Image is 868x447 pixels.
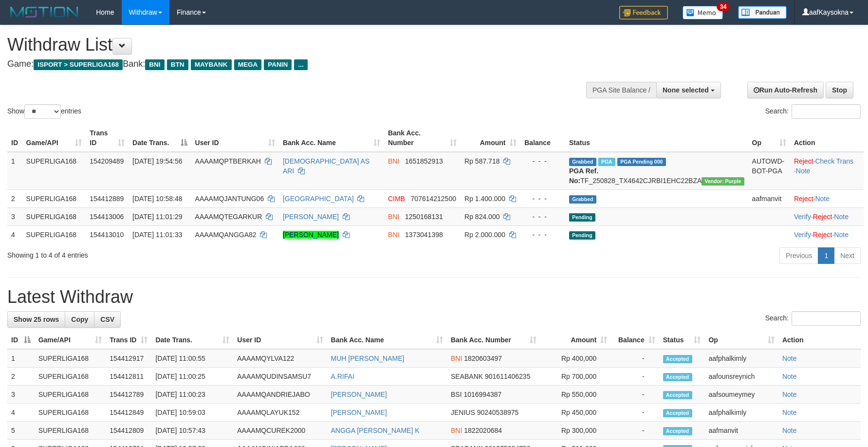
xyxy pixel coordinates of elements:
[35,331,106,349] th: Game/API: activate to sort column ascending
[388,157,399,165] span: BNI
[792,311,861,326] input: Search:
[7,287,861,307] h1: Latest Withdraw
[35,349,106,368] td: SUPERLIGA168
[22,225,86,243] td: SUPERLIGA168
[540,368,611,386] td: Rp 700,000
[388,213,399,221] span: BNI
[294,59,307,70] span: ...
[90,195,124,203] span: 154412889
[683,6,723,19] img: Button%20Memo.svg
[524,194,561,204] div: - - -
[747,82,824,98] a: Run Auto-Refresh
[464,427,502,434] span: Copy 1822020684 to clipboard
[663,391,692,399] span: Accepted
[233,368,327,386] td: AAAAMQUDINSAMSU7
[569,195,596,204] span: Grabbed
[100,316,114,323] span: CSV
[451,372,483,380] span: SEABANK
[663,373,692,381] span: Accepted
[790,152,864,190] td: · ·
[782,427,797,434] a: Note
[464,195,505,203] span: Rp 1.400.000
[191,59,232,70] span: MAYBANK
[195,231,257,239] span: AAAAMQANGGA82
[794,195,813,203] a: Reject
[611,349,659,368] td: -
[790,124,864,152] th: Action
[7,225,22,243] td: 4
[106,349,151,368] td: 154412917
[331,372,354,380] a: A.RIFAI
[782,409,797,416] a: Note
[7,349,35,368] td: 1
[464,157,499,165] span: Rp 587.718
[619,6,668,19] img: Feedback.jpg
[540,422,611,440] td: Rp 300,000
[569,213,595,222] span: Pending
[717,2,730,11] span: 34
[331,354,405,362] a: MUH [PERSON_NAME]
[22,124,86,152] th: Game/API: activate to sort column ascending
[22,152,86,190] td: SUPERLIGA168
[233,386,327,404] td: AAAAMQANDRIEJABO
[195,157,261,165] span: AAAAMQPTBERKAH
[283,195,354,203] a: [GEOGRAPHIC_DATA]
[464,213,499,221] span: Rp 824.000
[611,422,659,440] td: -
[283,231,339,239] a: [PERSON_NAME]
[145,59,164,70] span: BNI
[34,59,123,70] span: ISPORT > SUPERLIGA168
[790,189,864,207] td: ·
[663,409,692,417] span: Accepted
[794,231,811,239] a: Verify
[461,124,520,152] th: Amount: activate to sort column ascending
[132,157,182,165] span: [DATE] 19:54:56
[834,231,849,239] a: Note
[611,368,659,386] td: -
[7,404,35,422] td: 4
[702,177,744,186] span: Vendor URL: https://trx4.1velocity.biz
[7,152,22,190] td: 1
[7,5,81,19] img: MOTION_logo.png
[233,422,327,440] td: AAAAMQCUREK2000
[794,213,811,221] a: Verify
[477,409,519,416] span: Copy 90240538975 to clipboard
[611,386,659,404] td: -
[7,189,22,207] td: 2
[659,331,705,349] th: Status: activate to sort column ascending
[331,391,387,398] a: [PERSON_NAME]
[195,195,264,203] span: AAAAMQJANTUNG06
[234,59,262,70] span: MEGA
[463,391,501,398] span: Copy 1016994387 to clipboard
[611,404,659,422] td: -
[151,331,233,349] th: Date Trans.: activate to sort column ascending
[748,152,790,190] td: AUTOWD-BOT-PGA
[90,213,124,221] span: 154413006
[565,124,748,152] th: Status
[106,368,151,386] td: 154412811
[704,349,778,368] td: aafphalkimly
[748,189,790,207] td: aafmanvit
[447,331,540,349] th: Bank Acc. Number: activate to sort column ascending
[151,422,233,440] td: [DATE] 10:57:43
[233,404,327,422] td: AAAAMQLAYUK152
[331,427,420,434] a: ANGGA [PERSON_NAME] K
[598,158,615,166] span: Marked by aafchhiseyha
[151,349,233,368] td: [DATE] 11:00:55
[813,231,832,239] a: Reject
[663,427,692,435] span: Accepted
[283,213,339,221] a: [PERSON_NAME]
[748,124,790,152] th: Op: activate to sort column ascending
[327,331,447,349] th: Bank Acc. Name: activate to sort column ascending
[90,157,124,165] span: 154209489
[663,86,709,94] span: None selected
[704,422,778,440] td: aafmanvit
[106,386,151,404] td: 154412789
[569,231,595,240] span: Pending
[35,368,106,386] td: SUPERLIGA168
[815,195,830,203] a: Note
[656,82,721,98] button: None selected
[792,104,861,119] input: Search:
[151,404,233,422] td: [DATE] 10:59:03
[826,82,853,98] a: Stop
